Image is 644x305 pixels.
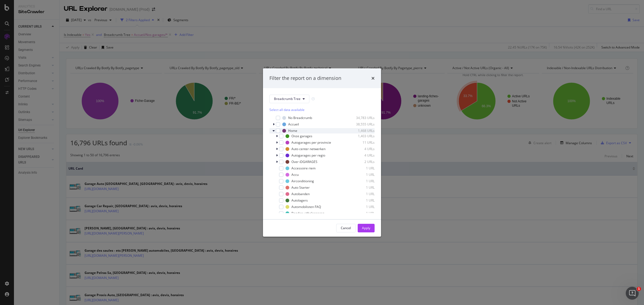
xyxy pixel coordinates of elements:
[288,122,299,127] div: Accueil
[348,147,375,151] div: 4 URLs
[291,179,314,183] div: Airconditioning
[288,116,312,120] div: No Breadcrumb
[348,211,375,215] div: 1 URL
[291,211,324,215] div: Banden uitbalanceren
[291,198,308,203] div: Autolagers
[348,185,375,190] div: 1 URL
[291,204,321,209] div: Automobilisten FAQ
[348,128,375,133] div: 1,468 URLs
[348,153,375,158] div: 4 URLs
[291,185,310,190] div: Auto Starter
[291,147,325,151] div: Auto center netwerken
[291,172,299,177] div: Accu
[348,140,375,145] div: 11 URLs
[348,116,375,120] div: 34,783 URLs
[263,68,381,237] div: modal
[291,153,325,158] div: Autogarages per regio
[348,172,375,177] div: 1 URL
[291,140,331,145] div: Autogarages per provincie
[269,95,309,103] button: Breadcrumb Tree
[274,96,301,101] span: Breadcrumb Tree
[291,166,316,170] div: Accessoire riem
[348,179,375,183] div: 1 URL
[291,192,310,196] div: Autobanden
[348,166,375,170] div: 1 URL
[348,159,375,164] div: 2 URLs
[348,134,375,138] div: 1,403 URLs
[269,75,341,82] div: Filter the report on a dimension
[371,75,375,82] div: times
[362,226,370,230] div: Apply
[626,287,639,300] iframe: Intercom live chat
[291,159,317,164] div: Over iDGARAGES
[341,226,351,230] div: Cancel
[336,224,356,232] button: Cancel
[348,204,375,209] div: 1 URL
[348,198,375,203] div: 1 URL
[291,134,312,138] div: Onze garages
[637,287,641,291] span: 1
[288,128,297,133] div: Home
[348,192,375,196] div: 1 URL
[358,224,375,232] button: Apply
[348,122,375,127] div: 38,555 URLs
[269,107,375,112] div: Select all data available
